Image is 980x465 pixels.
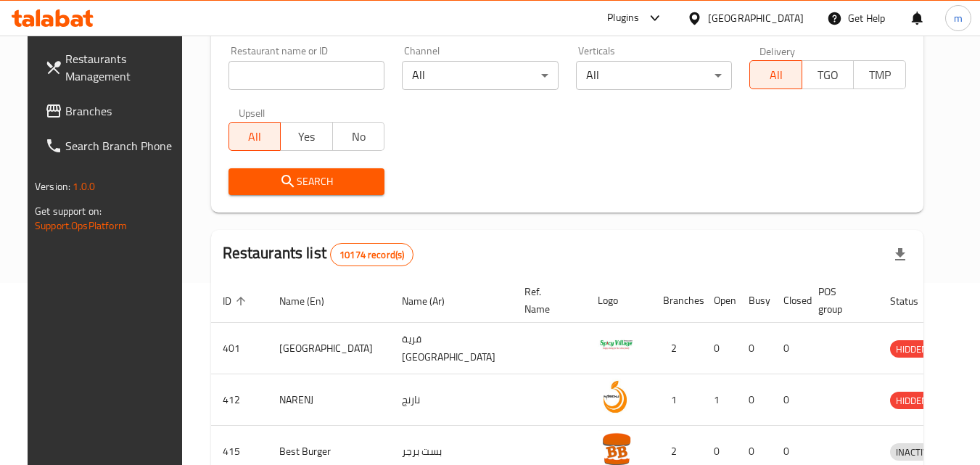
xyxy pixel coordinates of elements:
[35,202,102,221] span: Get support on:
[33,128,192,163] a: Search Branch Phone
[211,374,268,426] td: 412
[737,323,772,374] td: 0
[651,279,702,323] th: Branches
[598,327,634,363] img: Spicy Village
[390,374,513,426] td: نارنج
[759,46,796,56] label: Delivery
[239,107,265,118] label: Upsell
[702,374,737,426] td: 1
[211,323,268,374] td: 401
[268,374,390,426] td: NARENJ
[702,323,737,374] td: 0
[223,292,250,310] span: ID
[772,323,807,374] td: 0
[332,122,385,151] button: No
[402,61,559,90] div: All
[890,392,934,409] div: HIDDEN
[268,323,390,374] td: [GEOGRAPHIC_DATA]
[586,279,651,323] th: Logo
[860,65,900,86] span: TMP
[883,237,918,272] div: Export file
[890,392,934,409] span: HIDDEN
[890,292,937,310] span: Status
[576,61,733,90] div: All
[240,173,374,191] span: Search
[339,126,379,147] span: No
[279,292,343,310] span: Name (En)
[737,374,772,426] td: 0
[772,374,807,426] td: 0
[287,126,327,147] span: Yes
[853,60,906,89] button: TMP
[33,41,192,94] a: Restaurants Management
[228,168,385,195] button: Search
[65,50,180,85] span: Restaurants Management
[702,279,737,323] th: Open
[890,444,939,461] span: INACTIVE
[890,340,934,358] div: HIDDEN
[223,242,414,266] h2: Restaurants list
[890,341,934,358] span: HIDDEN
[708,10,804,26] div: [GEOGRAPHIC_DATA]
[890,443,939,461] div: INACTIVE
[749,60,802,89] button: All
[402,292,464,310] span: Name (Ar)
[330,243,413,266] div: Total records count
[280,122,333,151] button: Yes
[331,248,413,262] span: 10174 record(s)
[73,177,95,196] span: 1.0.0
[954,10,963,26] span: m
[772,279,807,323] th: Closed
[390,323,513,374] td: قرية [GEOGRAPHIC_DATA]
[235,126,276,147] span: All
[524,283,569,318] span: Ref. Name
[228,122,281,151] button: All
[756,65,796,86] span: All
[228,61,385,90] input: Search for restaurant name or ID..
[808,65,849,86] span: TGO
[818,283,861,318] span: POS group
[65,102,180,120] span: Branches
[35,216,127,235] a: Support.OpsPlatform
[737,279,772,323] th: Busy
[35,177,70,196] span: Version:
[651,323,702,374] td: 2
[65,137,180,155] span: Search Branch Phone
[33,94,192,128] a: Branches
[651,374,702,426] td: 1
[598,379,634,415] img: NARENJ
[802,60,855,89] button: TGO
[607,9,639,27] div: Plugins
